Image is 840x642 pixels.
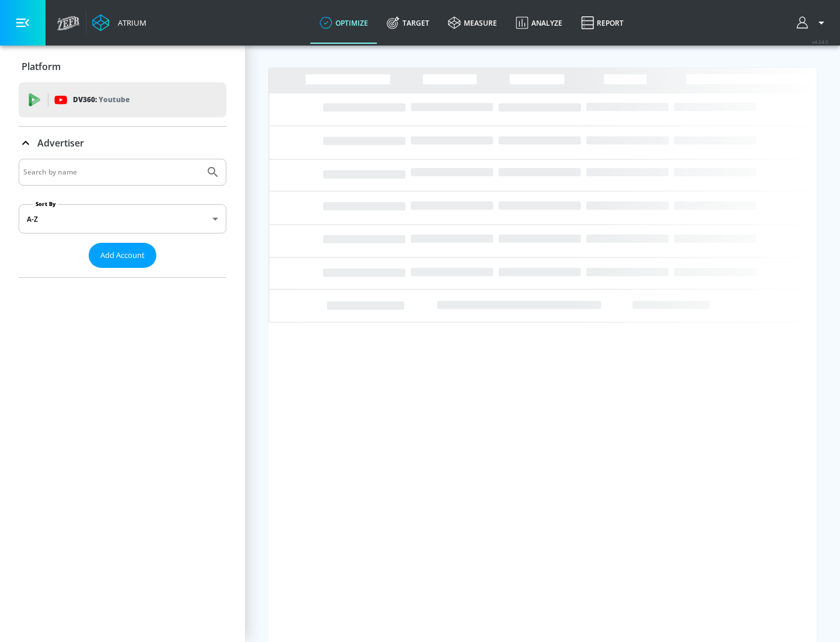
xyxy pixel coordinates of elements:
[19,127,226,159] div: Advertiser
[377,2,439,44] a: Target
[22,60,61,73] p: Platform
[100,249,145,262] span: Add Account
[92,14,146,32] a: Atrium
[19,268,226,277] nav: list of Advertiser
[113,18,146,28] div: Atrium
[99,93,129,106] p: Youtube
[439,2,506,44] a: measure
[37,137,84,149] p: Advertiser
[23,165,200,180] input: Search by name
[33,200,58,208] label: Sort By
[506,2,572,44] a: Analyze
[73,93,129,106] p: DV360:
[19,204,226,233] div: A-Z
[19,82,226,117] div: DV360: Youtube
[19,50,226,83] div: Platform
[572,2,633,44] a: Report
[19,159,226,277] div: Advertiser
[310,2,377,44] a: optimize
[812,39,828,45] span: v 4.24.0
[89,243,156,268] button: Add Account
